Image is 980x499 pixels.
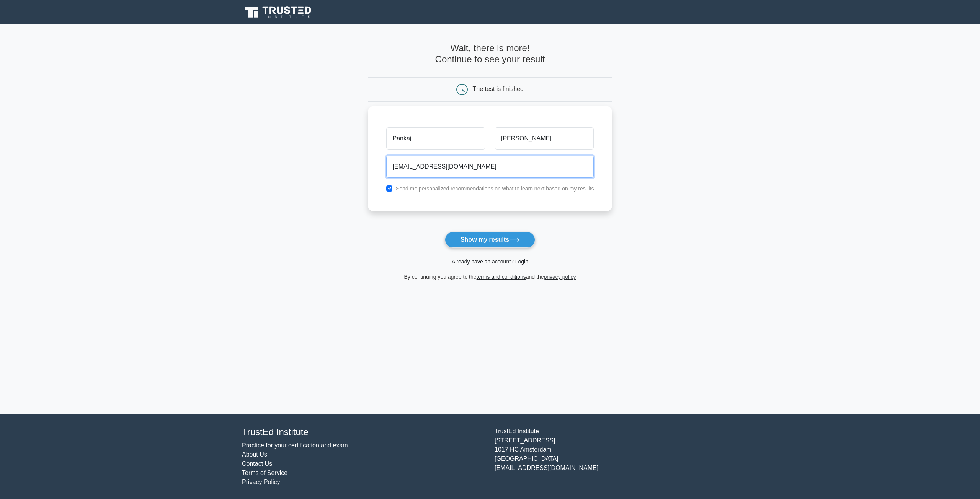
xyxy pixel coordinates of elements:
a: Privacy Policy [242,479,280,485]
h4: Wait, there is more! Continue to see your result [368,43,612,65]
input: Last name [495,127,594,150]
a: Already have an account? Login [452,258,528,265]
div: By continuing you agree to the and the [363,272,617,281]
input: Email [386,156,594,178]
a: Terms of Service [242,470,287,476]
input: First name [386,127,485,150]
a: Contact Us [242,460,272,467]
a: About Us [242,451,267,458]
a: privacy policy [544,274,576,280]
div: TrustEd Institute [STREET_ADDRESS] 1017 HC Amsterdam [GEOGRAPHIC_DATA] [EMAIL_ADDRESS][DOMAIN_NAME] [490,427,743,487]
div: The test is finished [473,86,524,92]
a: Practice for your certification and exam [242,442,348,449]
label: Send me personalized recommendations on what to learn next based on my results [396,185,594,192]
button: Show my results [445,232,535,248]
a: terms and conditions [477,274,526,280]
h4: TrustEd Institute [242,427,485,438]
